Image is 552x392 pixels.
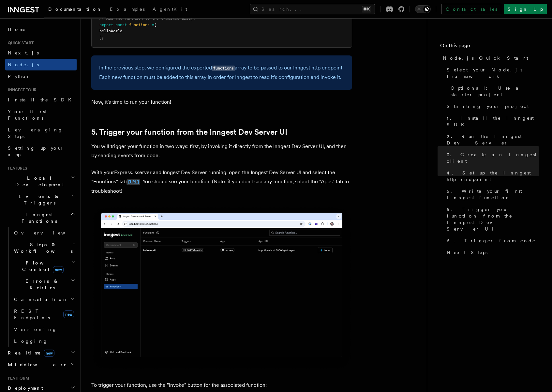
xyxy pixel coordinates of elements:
a: REST Endpointsnew [11,305,77,324]
span: [ [154,23,157,27]
a: 3. Create an Inngest client [444,149,539,167]
a: Setting up your app [5,142,77,160]
a: Starting your project [444,100,539,112]
a: Versioning [11,324,77,335]
span: Deployment [5,385,43,391]
span: Leveraging Steps [8,127,63,139]
a: 5. Write your first Inngest function [444,185,539,204]
span: Features [5,166,27,171]
button: Local Development [5,172,77,190]
span: export [99,23,113,27]
span: Your first Functions [8,109,47,121]
a: 5. Trigger your function from the Inngest Dev Server UI [91,128,287,137]
span: Node.js Quick Start [443,55,528,61]
span: Events & Triggers [5,193,71,206]
button: Middleware [5,359,77,370]
span: Realtime [5,350,54,356]
a: AgentKit [149,2,191,18]
span: Logging [14,339,48,344]
span: Setting up your app [8,145,64,157]
span: helloWorld [99,29,122,33]
span: 5. Trigger your function from the Inngest Dev Server UI [447,206,539,232]
span: Python [8,74,32,79]
span: new [63,310,74,318]
p: Now, it's time to run your function! [91,98,352,107]
button: Toggle dark mode [415,5,431,13]
a: Your first Functions [5,106,77,124]
span: = [152,23,154,27]
a: Logging [11,335,77,347]
span: Errors & Retries [11,278,71,291]
span: Flow Control [11,260,72,273]
a: Node.js [5,59,77,70]
span: functions [129,23,150,27]
h4: On this page [440,42,539,52]
a: 5. Trigger your function from the Inngest Dev Server UI [444,204,539,235]
a: Sign Up [504,4,547,14]
a: Select your Node.js framework [444,64,539,82]
a: 1. Install the Inngest SDK [444,112,539,130]
span: Starting your project [447,103,529,110]
span: Node.js [8,62,39,67]
a: Next Steps [444,247,539,258]
span: 4. Set up the Inngest http endpoint [447,170,539,183]
span: 1. Install the Inngest SDK [447,115,539,128]
span: Select your Node.js framework [447,67,539,80]
span: Platform [5,376,29,381]
a: Examples [106,2,149,18]
span: AgentKit [153,7,187,12]
span: new [44,350,54,357]
span: 5. Write your first Inngest function [447,188,539,201]
span: Optional: Use a starter project [451,85,539,98]
span: Steps & Workflows [11,241,73,254]
span: Local Development [5,175,71,188]
button: Inngest Functions [5,209,77,227]
a: Node.js Quick Start [440,52,539,64]
span: REST Endpoints [14,309,50,320]
span: Middleware [5,361,67,368]
span: Versioning [14,327,57,332]
span: Next.js [8,50,39,55]
span: Home [8,26,26,33]
a: [URL] [127,178,140,185]
button: Events & Triggers [5,190,77,209]
span: const [115,23,127,27]
span: Quick start [5,40,34,46]
code: [URL] [127,179,140,185]
button: Search...⌘K [250,4,375,14]
a: 2. Run the Inngest Dev Server [444,130,539,149]
button: Realtimenew [5,347,77,359]
span: Documentation [48,7,102,12]
button: Steps & Workflows [11,239,77,257]
a: Optional: Use a starter project [448,82,539,100]
a: Python [5,70,77,82]
span: Overview [14,230,81,235]
kbd: ⌘K [362,6,371,12]
span: 2. Run the Inngest Dev Server [447,133,539,146]
a: 6. Trigger from code [444,235,539,247]
p: With your Express.js server and Inngest Dev Server running, open the Inngest Dev Server UI and se... [91,168,352,196]
p: You will trigger your function in two ways: first, by invoking it directly from the Inngest Dev S... [91,142,352,160]
a: Overview [11,227,77,239]
button: Cancellation [11,294,77,305]
span: ]; [99,35,104,40]
div: Inngest Functions [5,227,77,347]
a: Install the SDK [5,94,77,106]
a: Documentation [44,2,106,18]
button: Errors & Retries [11,275,77,294]
p: To trigger your function, use the "Invoke" button for the associated function: [91,381,352,390]
span: 6. Trigger from code [447,237,536,244]
span: Examples [110,7,145,12]
span: 3. Create an Inngest client [447,151,539,164]
a: 4. Set up the Inngest http endpoint [444,167,539,185]
span: Next Steps [447,249,487,256]
span: Inngest Functions [5,211,70,224]
span: Cancellation [11,296,68,303]
span: Install the SDK [8,97,75,102]
code: functions [212,66,235,71]
img: Inngest Dev Server web interface's functions tab with functions listed [91,206,352,370]
span: Inngest tour [5,87,37,93]
span: new [53,266,64,273]
a: Next.js [5,47,77,59]
button: Flow Controlnew [11,257,77,275]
